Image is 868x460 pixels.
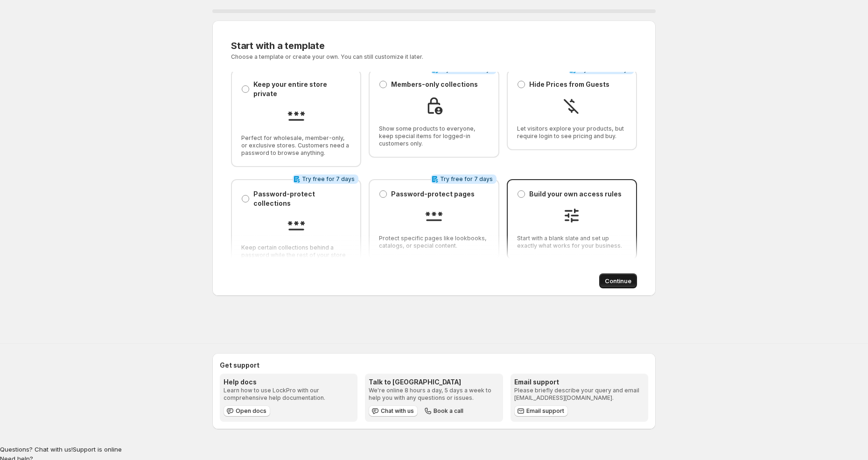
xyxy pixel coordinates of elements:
[241,244,351,266] span: Keep certain collections behind a password while the rest of your store is open.
[369,387,499,402] p: We're online 8 hours a day, 5 days a week to help you with any questions or issues.
[514,377,644,387] h3: Email support
[381,407,414,415] span: Chat with us
[231,40,325,51] span: Start with a template
[224,377,354,387] h3: Help docs
[220,361,648,370] h2: Get support
[224,405,270,417] a: Open docs
[434,407,463,415] span: Book a call
[391,189,475,199] p: Password-protect pages
[379,125,489,147] span: Show some products to everyone, keep special items for logged-in customers only.
[425,97,443,115] img: Members-only collections
[253,189,351,208] p: Password-protect collections
[514,387,644,402] p: Please briefly describe your query and email [EMAIL_ADDRESS][DOMAIN_NAME].
[287,106,306,125] img: Keep your entire store private
[562,97,581,115] img: Hide Prices from Guests
[529,80,609,89] p: Hide Prices from Guests
[605,276,631,286] span: Continue
[241,134,351,157] span: Perfect for wholesale, member-only, or exclusive stores. Customers need a password to browse anyt...
[421,405,467,417] button: Book a call
[391,80,478,89] p: Members-only collections
[599,273,637,288] button: Continue
[236,407,266,415] span: Open docs
[302,175,355,183] span: Try free for 7 days
[526,407,564,415] span: Email support
[224,387,354,402] p: Learn how to use LockPro with our comprehensive help documentation.
[73,446,122,453] span: Support is online
[379,235,489,250] span: Protect specific pages like lookbooks, catalogs, or special content.
[440,175,493,183] span: Try free for 7 days
[514,405,568,417] a: Email support
[562,206,581,225] img: Build your own access rules
[253,80,351,98] p: Keep your entire store private
[425,206,443,225] img: Password-protect pages
[231,53,526,61] p: Choose a template or create your own. You can still customize it later.
[529,189,622,199] p: Build your own access rules
[287,216,306,234] img: Password-protect collections
[369,405,418,417] button: Chat with us
[517,235,627,250] span: Start with a blank slate and set up exactly what works for your business.
[517,125,627,140] span: Let visitors explore your products, but require login to see pricing and buy.
[369,377,499,387] h3: Talk to [GEOGRAPHIC_DATA]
